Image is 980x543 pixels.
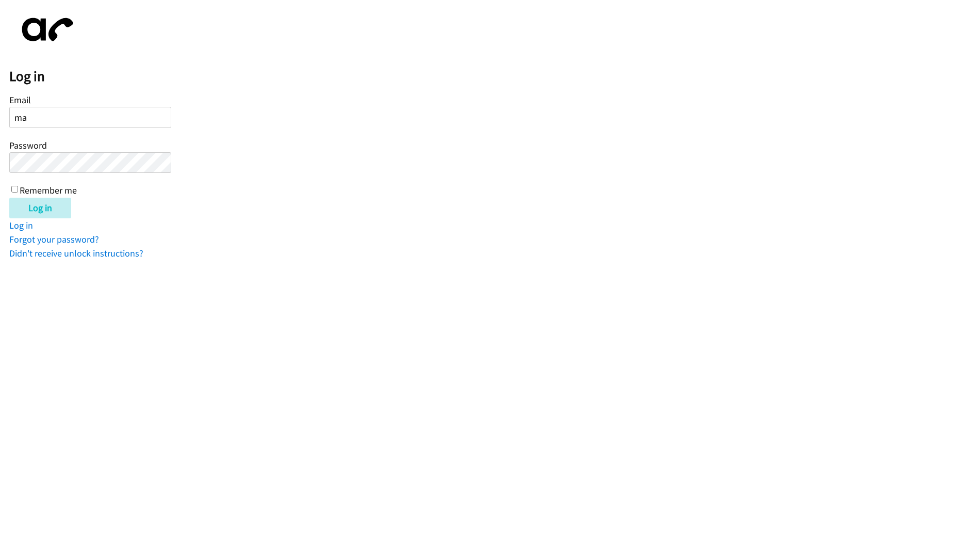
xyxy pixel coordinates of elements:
[9,219,33,231] a: Log in
[9,94,31,106] label: Email
[9,9,81,50] img: aphone-8a226864a2ddd6a5e75d1ebefc011f4aa8f32683c2d82f3fb0802fe031f96514.svg
[9,233,99,245] a: Forgot your password?
[9,68,980,85] h2: Log in
[9,139,47,151] label: Password
[9,198,71,218] input: Log in
[20,185,77,197] label: Remember me
[9,247,143,259] a: Didn't receive unlock instructions?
